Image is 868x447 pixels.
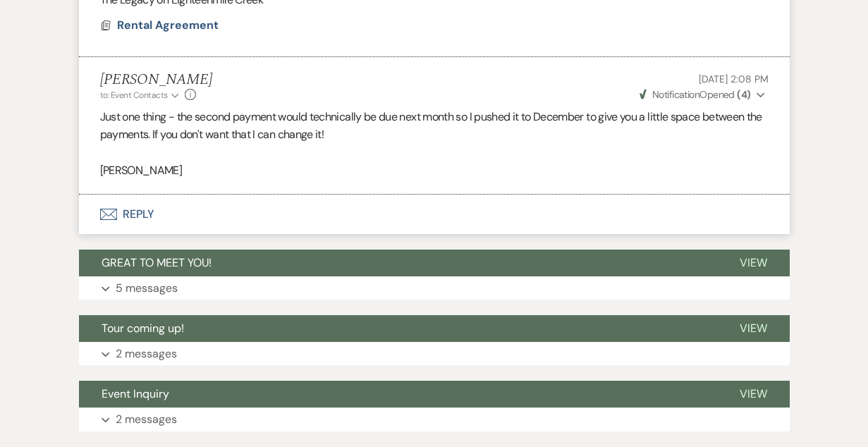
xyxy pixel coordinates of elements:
[737,88,750,101] strong: ( 4 )
[652,88,699,101] span: Notification
[740,386,767,401] span: View
[717,315,790,342] button: View
[740,321,767,336] span: View
[717,381,790,408] button: View
[79,315,717,342] button: Tour coming up!
[116,410,177,429] p: 2 messages
[117,18,219,32] span: Rental Agreement
[100,89,181,102] button: to: Event Contacts
[116,279,178,298] p: 5 messages
[102,386,169,401] span: Event Inquiry
[79,381,717,408] button: Event Inquiry
[637,87,769,102] button: NotificationOpened (4)
[102,255,212,270] span: GREAT TO MEET YOU!
[102,321,184,336] span: Tour coming up!
[79,276,790,300] button: 5 messages
[117,17,222,34] button: Rental Agreement
[717,250,790,276] button: View
[100,90,168,101] span: to: Event Contacts
[79,250,717,276] button: GREAT TO MEET YOU!
[640,88,751,101] span: Opened
[100,161,769,180] p: [PERSON_NAME]
[79,342,790,366] button: 2 messages
[79,195,790,234] button: Reply
[100,71,212,89] h5: [PERSON_NAME]
[699,73,768,85] span: [DATE] 2:08 PM
[116,345,177,363] p: 2 messages
[100,108,769,144] p: Just one thing - the second payment would technically be due next month so I pushed it to Decembe...
[79,408,790,431] button: 2 messages
[740,255,767,270] span: View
